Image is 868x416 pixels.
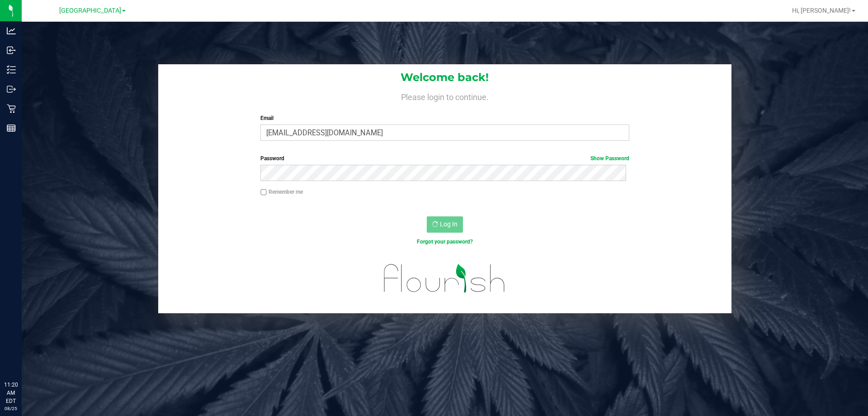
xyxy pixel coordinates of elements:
[7,46,16,55] inline-svg: Inbound
[7,104,16,113] inline-svg: Retail
[590,155,629,162] a: Show Password
[7,85,16,94] inline-svg: Outbound
[792,7,851,14] span: Hi, [PERSON_NAME]!
[417,239,473,245] a: Forgot your password?
[260,189,267,196] input: Remember me
[260,114,629,122] label: Email
[158,72,731,83] h1: Welcome back!
[4,381,18,405] p: 11:20 AM EDT
[260,188,303,196] label: Remember me
[260,155,284,162] span: Password
[427,216,463,233] button: Log In
[440,220,458,228] span: Log In
[7,26,16,35] inline-svg: Analytics
[158,91,731,101] h4: Please login to continue.
[4,405,18,412] p: 08/25
[59,7,121,14] span: [GEOGRAPHIC_DATA]
[7,65,16,74] inline-svg: Inventory
[373,255,516,301] img: flourish_logo.svg
[7,124,16,133] inline-svg: Reports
